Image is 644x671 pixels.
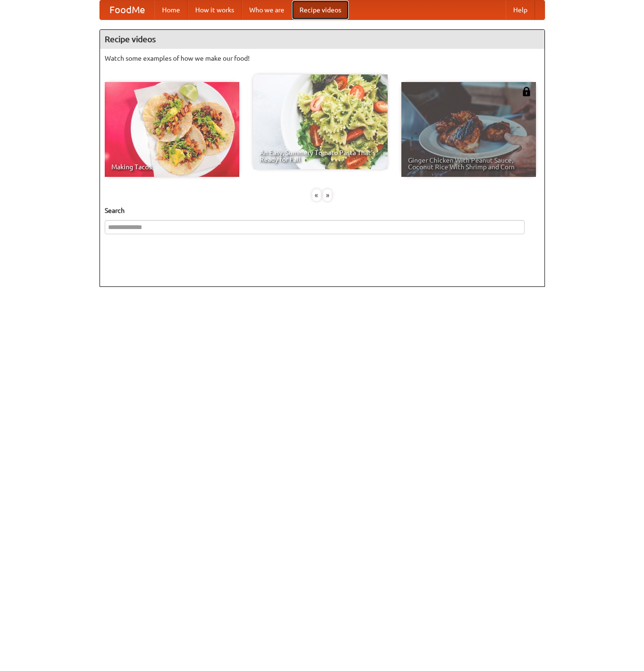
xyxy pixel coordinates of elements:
a: Recipe videos [292,0,349,19]
div: « [312,189,321,201]
div: » [323,189,332,201]
a: Help [506,0,535,19]
a: How it works [188,0,242,19]
a: FoodMe [100,0,154,19]
a: Who we are [242,0,292,19]
span: An Easy, Summery Tomato Pasta That's Ready for Fall [260,149,381,163]
p: Watch some examples of how we make our food! [105,54,540,63]
h4: Recipe videos [100,30,544,49]
h5: Search [105,206,540,215]
span: Making Tacos [111,164,233,170]
img: 483408.png [522,87,531,96]
a: Home [154,0,188,19]
a: Making Tacos [105,82,239,177]
a: An Easy, Summery Tomato Pasta That's Ready for Fall [253,74,388,169]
